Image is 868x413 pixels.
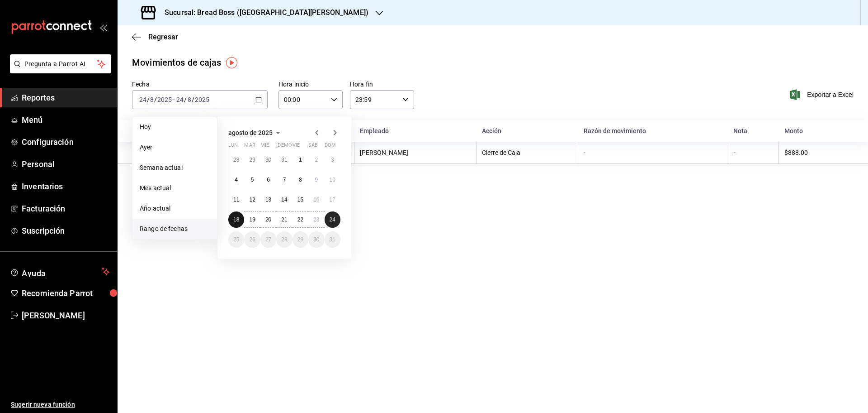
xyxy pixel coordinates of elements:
[140,224,210,234] span: Rango de fechas
[140,183,210,193] span: Mes actual
[283,177,286,183] abbr: 7 de agosto de 2025
[292,172,308,188] button: 8 de agosto de 2025
[244,152,260,168] button: 29 de julio de 2025
[228,152,244,168] button: 28 de julio de 2025
[118,120,236,142] th: Corte de caja
[132,81,268,87] label: Fecha
[154,96,157,103] span: /
[260,152,276,168] button: 30 de julio de 2025
[249,236,255,243] abbr: 26 de agosto de 2025
[292,152,308,168] button: 1 de agosto de 2025
[276,152,292,168] button: 31 de julio de 2025
[139,96,147,103] input: --
[233,216,239,223] abbr: 18 de agosto de 2025
[260,142,269,152] abbr: miércoles
[267,177,270,183] abbr: 6 de agosto de 2025
[325,231,340,248] button: 31 de agosto de 2025
[281,197,287,203] abbr: 14 de agosto de 2025
[315,157,318,163] abbr: 2 de agosto de 2025
[734,149,774,156] div: -
[22,225,110,237] span: Suscripción
[244,172,260,188] button: 5 de agosto de 2025
[235,177,238,183] abbr: 4 de agosto de 2025
[24,59,97,69] span: Pregunta a Parrot AI
[233,236,239,243] abbr: 25 de agosto de 2025
[22,158,110,170] span: Personal
[194,96,210,103] input: ----
[292,231,308,248] button: 29 de agosto de 2025
[187,96,192,103] input: --
[11,400,110,409] span: Sugerir nueva función
[276,231,292,248] button: 28 de agosto de 2025
[148,33,178,41] span: Regresar
[260,192,276,208] button: 13 de agosto de 2025
[297,197,303,203] abbr: 15 de agosto de 2025
[354,120,476,142] th: Empleado
[308,172,324,188] button: 9 de agosto de 2025
[192,96,194,103] span: /
[6,66,111,75] a: Pregunta a Parrot AI
[251,177,254,183] abbr: 5 de agosto de 2025
[297,216,303,223] abbr: 22 de agosto de 2025
[228,192,244,208] button: 11 de agosto de 2025
[228,231,244,248] button: 25 de agosto de 2025
[244,211,260,228] button: 19 de agosto de 2025
[176,96,184,103] input: --
[281,216,287,223] abbr: 21 de agosto de 2025
[22,114,110,126] span: Menú
[228,142,238,152] abbr: lunes
[226,57,237,68] button: Tooltip marker
[325,142,336,152] abbr: domingo
[331,157,334,163] abbr: 3 de agosto de 2025
[249,157,255,163] abbr: 29 de julio de 2025
[325,192,340,208] button: 17 de agosto de 2025
[297,236,303,243] abbr: 29 de agosto de 2025
[22,309,110,322] span: [PERSON_NAME]
[140,122,210,132] span: Hoy
[228,129,273,136] span: agosto de 2025
[476,120,578,142] th: Acción
[99,24,107,31] button: open_drawer_menu
[784,149,854,156] div: $888.00
[265,216,271,223] abbr: 20 de agosto de 2025
[276,142,330,152] abbr: jueves
[22,202,110,215] span: Facturación
[157,96,172,103] input: ----
[260,231,276,248] button: 27 de agosto de 2025
[330,197,335,203] abbr: 17 de agosto de 2025
[792,89,854,100] button: Exportar a Excel
[244,192,260,208] button: 12 de agosto de 2025
[308,231,324,248] button: 30 de agosto de 2025
[233,157,239,163] abbr: 28 de julio de 2025
[292,142,300,152] abbr: viernes
[147,96,150,103] span: /
[276,211,292,228] button: 21 de agosto de 2025
[228,172,244,188] button: 4 de agosto de 2025
[315,177,318,183] abbr: 9 de agosto de 2025
[313,197,319,203] abbr: 16 de agosto de 2025
[330,177,335,183] abbr: 10 de agosto de 2025
[22,91,110,104] span: Reportes
[313,216,319,223] abbr: 23 de agosto de 2025
[132,56,222,69] div: Movimientos de cajas
[157,7,368,18] h3: Sucursal: Bread Boss ([GEOGRAPHIC_DATA][PERSON_NAME])
[140,204,210,213] span: Año actual
[265,197,271,203] abbr: 13 de agosto de 2025
[330,216,335,223] abbr: 24 de agosto de 2025
[578,120,728,142] th: Razón de movimiento
[281,236,287,243] abbr: 28 de agosto de 2025
[308,211,324,228] button: 23 de agosto de 2025
[228,127,283,138] button: agosto de 2025
[260,172,276,188] button: 6 de agosto de 2025
[313,236,319,243] abbr: 30 de agosto de 2025
[292,192,308,208] button: 15 de agosto de 2025
[140,163,210,173] span: Semana actual
[325,152,340,168] button: 3 de agosto de 2025
[360,149,471,156] div: [PERSON_NAME]
[184,96,187,103] span: /
[228,211,244,228] button: 18 de agosto de 2025
[276,172,292,188] button: 7 de agosto de 2025
[299,157,302,163] abbr: 1 de agosto de 2025
[278,81,343,87] label: Hora inicio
